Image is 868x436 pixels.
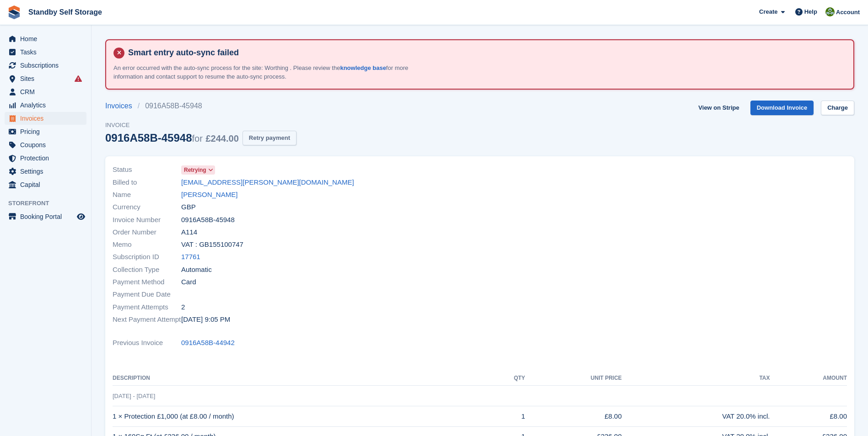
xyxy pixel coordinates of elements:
th: QTY [490,371,525,386]
span: Home [20,32,75,45]
span: Memo [113,239,181,250]
span: Settings [20,165,75,178]
span: Currency [113,202,181,213]
h4: Smart entry auto-sync failed [124,48,846,58]
a: knowledge base [340,64,386,71]
a: menu [5,32,86,45]
a: menu [5,138,86,151]
i: Smart entry sync failures have occurred [75,75,82,82]
button: Retry payment [243,131,297,146]
span: GBP [181,202,196,213]
span: Help [804,7,817,16]
span: £244.00 [206,133,239,144]
span: Next Payment Attempt [113,314,181,325]
span: Analytics [20,99,75,112]
span: Subscription ID [113,252,181,262]
span: Booking Portal [20,210,75,223]
span: 2 [181,302,185,313]
td: 1 [490,406,525,427]
span: Payment Due Date [113,289,181,300]
a: menu [5,125,86,138]
span: Sites [20,72,75,85]
span: Billed to [113,177,181,188]
a: menu [5,152,86,165]
span: Create [759,7,777,16]
img: Steve Hambridge [825,7,835,16]
span: Invoice [105,121,297,130]
a: [PERSON_NAME] [181,190,237,200]
span: Invoices [20,112,75,125]
span: 0916A58B-45948 [181,215,235,225]
span: Capital [20,178,75,191]
span: Name [113,190,181,200]
a: menu [5,46,86,58]
td: £8.00 [525,406,622,427]
span: Status [113,165,181,175]
a: menu [5,72,86,85]
a: menu [5,112,86,125]
time: 2025-08-29 20:05:22 UTC [181,314,230,325]
div: 0916A58B-45948 [105,132,239,144]
span: CRM [20,85,75,98]
span: Order Number [113,227,181,238]
span: VAT : GB155100747 [181,239,243,250]
a: menu [5,59,86,72]
span: Pricing [20,125,75,138]
span: Retrying [184,166,206,174]
a: Retrying [181,165,215,175]
a: 17761 [181,252,200,262]
td: 1 × Protection £1,000 (at £8.00 / month) [113,406,490,427]
a: [EMAIL_ADDRESS][PERSON_NAME][DOMAIN_NAME] [181,177,354,188]
span: A114 [181,227,197,238]
th: Tax [622,371,770,386]
a: View on Stripe [695,101,743,116]
span: Coupons [20,138,75,151]
th: Unit Price [525,371,622,386]
a: menu [5,165,86,178]
img: stora-icon-8386f47178a22dfd0bd8f6a31ec36ba5ce8667c1dd55bd0f319d3a0aa187defe.svg [7,5,21,19]
a: Invoices [105,101,138,112]
span: Subscriptions [20,59,75,72]
a: Standby Self Storage [25,5,106,20]
span: Payment Attempts [113,302,181,313]
span: Payment Method [113,277,181,287]
a: menu [5,85,86,98]
span: [DATE] - [DATE] [113,393,155,399]
th: Description [113,371,490,386]
span: Storefront [8,199,91,208]
a: Preview store [75,211,86,222]
a: Charge [821,101,854,116]
span: Invoice Number [113,215,181,225]
p: An error occurred with the auto-sync process for the site: Worthing . Please review the for more ... [113,64,434,81]
a: menu [5,99,86,112]
a: 0916A58B-44942 [181,338,235,348]
th: Amount [770,371,847,386]
div: VAT 20.0% incl. [622,411,770,422]
span: Card [181,277,196,287]
span: Collection Type [113,265,181,275]
span: Previous Invoice [113,338,181,348]
a: menu [5,178,86,191]
a: Download Invoice [750,101,814,116]
a: menu [5,210,86,223]
span: Account [836,8,860,17]
span: Automatic [181,265,212,275]
td: £8.00 [770,406,847,427]
span: Protection [20,152,75,165]
span: Tasks [20,46,75,58]
span: for [192,133,202,144]
nav: breadcrumbs [105,101,297,112]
